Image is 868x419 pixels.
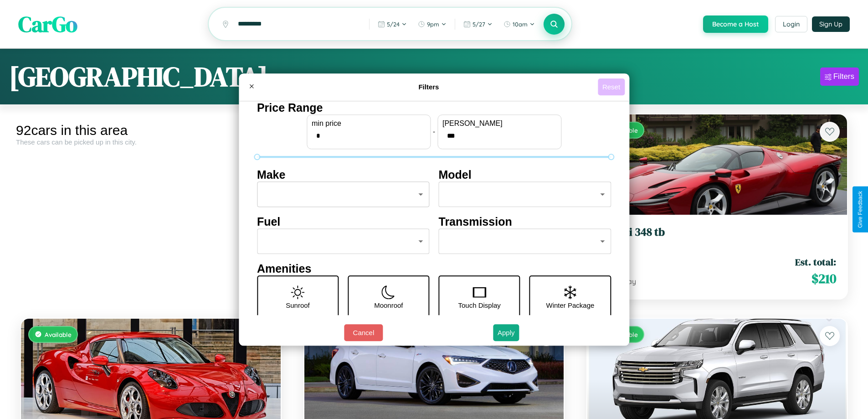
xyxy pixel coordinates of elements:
[439,215,611,228] h4: Transmission
[833,72,854,81] div: Filters
[546,299,595,311] p: Winter Package
[598,78,625,95] button: Reset
[257,262,611,275] h4: Amenities
[820,67,859,86] button: Filters
[9,58,268,95] h1: [GEOGRAPHIC_DATA]
[312,119,426,128] label: min price
[812,16,850,32] button: Sign Up
[598,226,836,248] a: Ferrari 348 tb2021
[775,16,807,32] button: Login
[473,21,485,28] span: 5 / 27
[442,119,556,128] label: [PERSON_NAME]
[286,299,310,311] p: Sunroof
[257,101,611,114] h4: Price Range
[373,17,411,31] button: 5/24
[493,324,519,341] button: Apply
[260,83,598,91] h4: Filters
[257,168,430,181] h4: Make
[427,21,439,28] span: 9pm
[344,324,383,341] button: Cancel
[45,331,72,338] span: Available
[374,299,403,311] p: Moonroof
[795,255,836,269] span: Est. total:
[812,269,836,288] span: $ 210
[598,226,836,239] h3: Ferrari 348 tb
[387,21,400,28] span: 5 / 24
[499,17,539,31] button: 10am
[257,215,430,228] h4: Fuel
[16,138,286,146] div: These cars can be picked up in this city.
[433,125,435,138] p: -
[16,123,286,138] div: 92 cars in this area
[513,21,528,28] span: 10am
[439,168,611,181] h4: Model
[857,191,863,228] div: Give Feedback
[413,17,451,31] button: 9pm
[458,299,500,311] p: Touch Display
[703,16,768,33] button: Become a Host
[459,17,497,31] button: 5/27
[18,9,77,39] span: CarGo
